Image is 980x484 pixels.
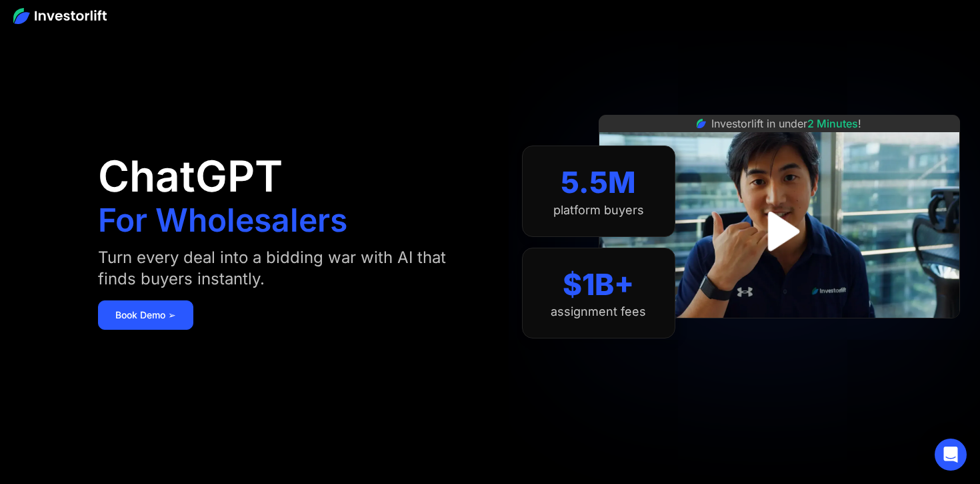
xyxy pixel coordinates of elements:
[679,325,879,341] iframe: Customer reviews powered by Trustpilot
[98,155,283,198] h1: ChatGPT
[749,202,809,261] a: open lightbox
[98,247,449,290] div: Turn every deal into a bidding war with AI that finds buyers instantly.
[807,117,858,130] span: 2 Minutes
[935,439,967,471] div: Open Intercom Messenger
[563,267,634,302] div: $1B+
[711,115,861,132] div: Investorlift in under !
[98,300,193,330] a: Book Demo ➢
[561,165,636,200] div: 5.5M
[553,203,644,218] div: platform buyers
[98,204,347,236] h1: For Wholesalers
[551,304,646,319] div: assignment fees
